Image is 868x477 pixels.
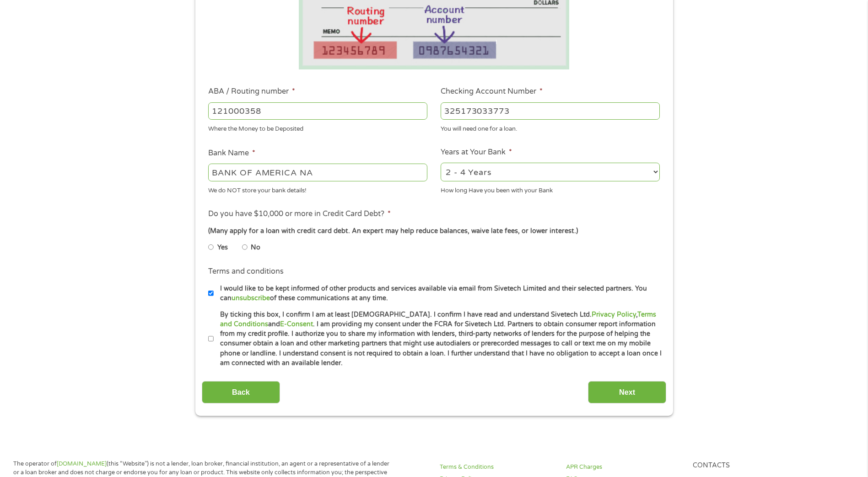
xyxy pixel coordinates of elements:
label: By ticking this box, I confirm I am at least [DEMOGRAPHIC_DATA]. I confirm I have read and unders... [214,310,663,368]
label: Years at Your Bank [441,148,512,157]
input: 345634636 [441,102,660,120]
div: You will need one for a loan. [441,122,660,134]
div: We do NOT store your bank details! [208,183,427,195]
div: How long Have you been with your Bank [441,183,660,195]
label: I would like to be kept informed of other products and services available via email from Sivetech... [214,284,663,303]
a: Terms & Conditions [440,463,555,472]
input: 263177916 [208,102,427,120]
h4: Contacts [693,461,808,470]
input: Next [588,381,666,403]
div: Where the Money to be Deposited [208,122,427,134]
label: Terms and conditions [208,267,284,276]
label: No [251,243,260,253]
div: (Many apply for a loan with credit card debt. An expert may help reduce balances, waive late fees... [208,226,659,236]
a: E-Consent [280,320,313,328]
a: unsubscribe [232,294,270,302]
a: Privacy Policy [592,311,636,318]
label: ABA / Routing number [208,87,295,96]
a: Terms and Conditions [220,311,656,328]
a: APR Charges [566,463,681,472]
label: Do you have $10,000 or more in Credit Card Debt? [208,209,391,219]
label: Yes [217,243,228,253]
input: Back [202,381,280,403]
label: Checking Account Number [441,87,543,96]
a: [DOMAIN_NAME] [57,460,107,467]
label: Bank Name [208,148,255,158]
